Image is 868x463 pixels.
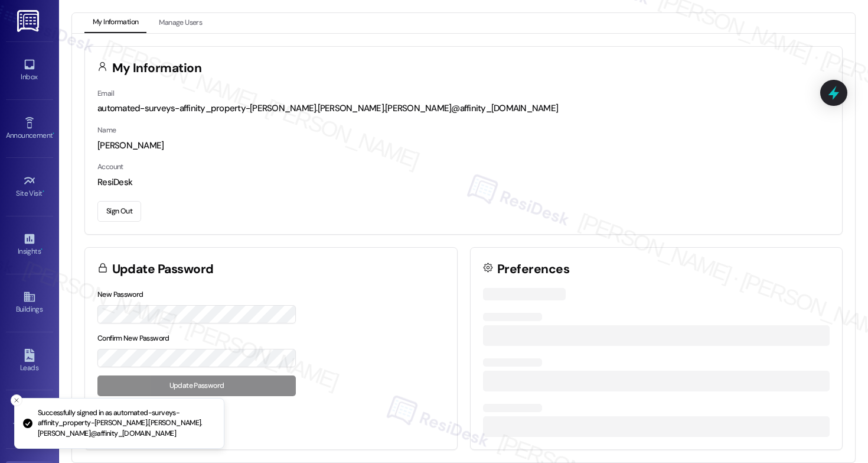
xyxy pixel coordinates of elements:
p: Successfully signed in as automated-surveys-affinity_property-[PERSON_NAME].[PERSON_NAME].[PERSON... [38,408,214,439]
h3: Update Password [112,263,214,276]
img: ResiDesk Logo [17,10,41,32]
button: Manage Users [151,13,210,33]
button: My Information [84,13,146,33]
div: automated-surveys-affinity_property-[PERSON_NAME].[PERSON_NAME].[PERSON_NAME]@affinity_[DOMAIN_NAME] [97,102,830,115]
a: Leads [6,345,53,377]
label: New Password [97,290,143,299]
div: [PERSON_NAME] [97,140,830,152]
span: • [41,245,43,254]
label: Confirm New Password [97,334,169,343]
a: Inbox [6,54,53,86]
h3: Preferences [497,263,569,276]
a: Templates • [6,403,53,435]
label: Email [97,89,114,98]
button: Sign Out [97,201,141,222]
label: Account [97,162,123,171]
a: Buildings [6,287,53,319]
button: Close toast [11,394,22,406]
label: Name [97,125,116,135]
a: Site Visit • [6,171,53,203]
span: • [43,187,44,196]
span: • [53,129,54,138]
a: Insights • [6,229,53,261]
div: ResiDesk [97,176,830,189]
h3: My Information [112,62,202,75]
